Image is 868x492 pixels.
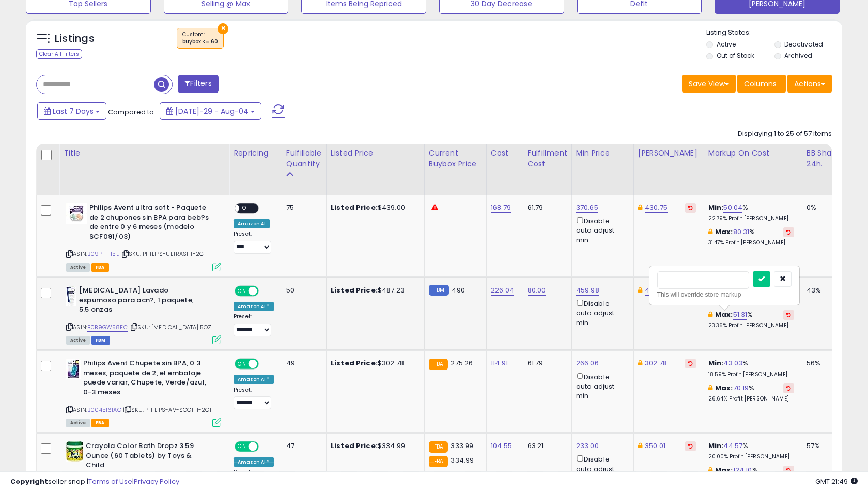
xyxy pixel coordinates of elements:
[733,227,750,237] a: 80.31
[257,360,274,368] span: OFF
[66,286,76,306] img: 31w-7EyXBxL._SL40_.jpg
[91,419,109,427] span: FBA
[708,453,794,460] p: 20.00% Profit [PERSON_NAME]
[66,203,221,270] div: ASIN:
[53,106,94,116] span: Last 7 Days
[528,285,546,296] a: 80.00
[708,203,724,212] b: Min:
[576,358,599,368] a: 266.06
[491,358,508,368] a: 114.91
[108,107,156,117] span: Compared to:
[120,250,207,258] span: | SKU: PHILIPS-ULTRASFT-2CT
[645,203,668,213] a: 430.75
[331,286,416,295] div: $487.23
[257,442,274,451] span: OFF
[286,359,318,368] div: 49
[704,144,802,195] th: The percentage added to the cost of goods (COGS) that forms the calculator for Min & Max prices.
[452,285,464,295] span: 490
[429,359,448,370] small: FBA
[66,336,90,345] span: All listings currently available for purchase on Amazon
[638,148,700,159] div: [PERSON_NAME]
[708,383,794,403] div: %
[733,310,748,320] a: 51.31
[234,302,274,311] div: Amazon AI *
[66,263,90,272] span: All listings currently available for purchase on Amazon
[645,358,667,368] a: 302.78
[451,358,473,368] span: 275.26
[91,336,110,345] span: FBM
[706,28,842,38] p: Listing States:
[236,287,249,296] span: ON
[807,286,841,295] div: 43%
[491,148,519,159] div: Cost
[528,148,567,170] div: Fulfillment Cost
[134,476,179,486] a: Privacy Policy
[708,441,794,460] div: %
[286,148,322,170] div: Fulfillable Quantity
[708,148,798,159] div: Markup on Cost
[733,383,749,393] a: 70.19
[723,358,742,368] a: 43.03
[86,441,211,473] b: Crayola Color Bath Dropz 3.59 Ounce (60 Tablets) by Toys & Child
[807,359,841,368] div: 56%
[815,476,858,486] span: 2025-08-12 21:49 GMT
[234,313,274,336] div: Preset:
[87,250,119,258] a: B09P1TH15L
[784,40,823,49] label: Deactivated
[528,441,564,451] div: 63.21
[331,441,378,451] b: Listed Price:
[66,203,87,224] img: 41H0xaApX7L._SL40_.jpg
[807,148,844,170] div: BB Share 24h.
[66,419,90,427] span: All listings currently available for purchase on Amazon
[708,215,794,222] p: 22.79% Profit [PERSON_NAME]
[708,358,724,368] b: Min:
[708,359,794,378] div: %
[708,203,794,222] div: %
[723,441,742,451] a: 44.57
[708,395,794,403] p: 26.64% Profit [PERSON_NAME]
[429,285,449,296] small: FBM
[576,203,598,213] a: 370.65
[331,285,378,295] b: Listed Price:
[91,263,109,272] span: FBA
[36,49,82,59] div: Clear All Filters
[236,360,249,368] span: ON
[451,455,474,465] span: 334.99
[331,358,378,368] b: Listed Price:
[331,148,420,159] div: Listed Price
[645,441,665,451] a: 350.01
[528,203,564,212] div: 61.79
[708,239,794,247] p: 31.47% Profit [PERSON_NAME]
[717,40,736,49] label: Active
[784,51,812,60] label: Archived
[682,75,736,93] button: Save View
[87,323,128,332] a: B0B9GW58FC
[715,310,733,319] b: Max:
[723,203,742,213] a: 50.04
[331,203,416,212] div: $439.00
[89,203,215,244] b: Philips Avent ultra soft - Paquete de 2 chupones sin BPA para beb?s de entre 0 y 6 meses (modelo ...
[576,371,626,401] div: Disable auto adjust min
[257,287,274,296] span: OFF
[66,359,81,379] img: 41pxuz5AnQL._SL40_.jpg
[451,441,473,451] span: 333.99
[715,383,733,393] b: Max:
[576,215,626,245] div: Disable auto adjust min
[178,75,218,93] button: Filters
[234,457,274,467] div: Amazon AI *
[123,406,212,414] span: | SKU: PHILIPS-AV-SOOTH-2CT
[657,289,792,300] div: This will override store markup
[286,441,318,451] div: 47
[182,38,218,45] div: buybox <= 60
[645,285,668,296] a: 496.50
[576,148,629,159] div: Min Price
[10,476,48,486] strong: Copyright
[807,441,841,451] div: 57%
[708,322,794,329] p: 23.36% Profit [PERSON_NAME]
[234,375,274,384] div: Amazon AI *
[331,359,416,368] div: $302.78
[175,106,249,116] span: [DATE]-29 - Aug-04
[744,79,777,89] span: Columns
[331,203,378,212] b: Listed Price:
[528,359,564,368] div: 61.79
